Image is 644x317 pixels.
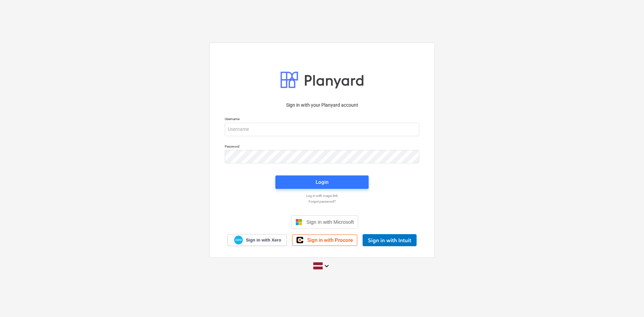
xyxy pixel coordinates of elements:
[221,199,423,204] a: Forgot password?
[225,117,419,122] p: Username
[225,102,419,109] p: Sign in with your Planyard account
[275,175,369,189] button: Login
[227,234,287,246] a: Sign in with Xero
[296,219,302,225] img: Microsoft logo
[221,194,423,198] a: Log in with magic link
[246,237,281,243] span: Sign in with Xero
[323,262,331,270] i: keyboard_arrow_down
[316,178,328,187] div: Login
[307,237,353,243] span: Sign in with Procore
[234,235,243,245] img: Xero logo
[292,234,357,246] a: Sign in with Procore
[306,219,354,225] span: Sign in with Microsoft
[225,144,419,150] p: Password
[225,123,419,136] input: Username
